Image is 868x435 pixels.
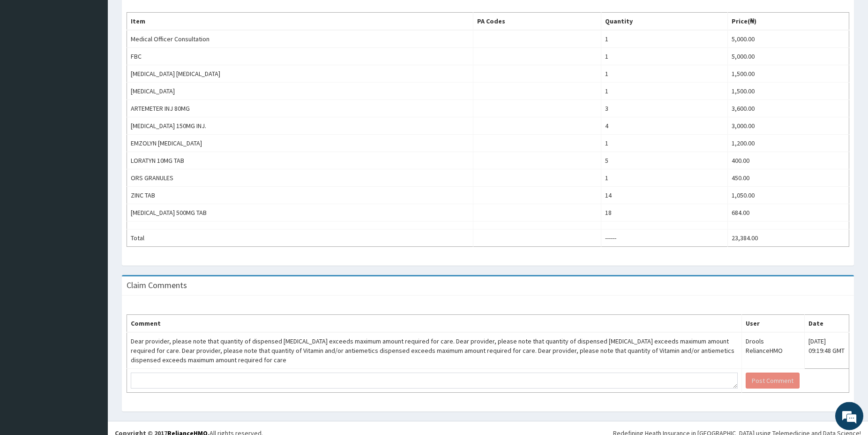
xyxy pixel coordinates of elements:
[127,13,473,31] th: Item
[601,187,727,204] td: 14
[727,83,849,100] td: 1,500.00
[601,65,727,83] td: 1
[127,187,473,204] td: ZINC TAB
[127,169,473,187] td: ORS GRANULES
[727,13,849,31] th: Price(₦)
[727,30,849,48] td: 5,000.00
[805,332,849,369] td: [DATE] 09:19:48 GMT
[742,315,805,333] th: User
[127,281,187,290] h3: Claim Comments
[127,30,473,48] td: Medical Officer Consultation
[601,229,727,247] td: ------
[601,152,727,169] td: 5
[601,30,727,48] td: 1
[601,100,727,117] td: 3
[727,169,849,187] td: 450.00
[127,117,473,135] td: [MEDICAL_DATA] 150MG INJ.
[601,13,727,31] th: Quantity
[727,48,849,65] td: 5,000.00
[127,100,473,117] td: ARTEMETER INJ 80MG
[727,65,849,83] td: 1,500.00
[601,169,727,187] td: 1
[601,117,727,135] td: 4
[127,83,473,100] td: [MEDICAL_DATA]
[727,100,849,117] td: 3,600.00
[127,229,473,247] td: Total
[601,204,727,221] td: 18
[601,48,727,65] td: 1
[727,117,849,135] td: 3,000.00
[746,373,800,389] button: Post Comment
[727,187,849,204] td: 1,050.00
[727,204,849,221] td: 684.00
[127,65,473,83] td: [MEDICAL_DATA] [MEDICAL_DATA]
[127,135,473,152] td: EMZOLYN [MEDICAL_DATA]
[727,229,849,247] td: 23,384.00
[473,13,601,31] th: PA Codes
[601,135,727,152] td: 1
[127,332,742,369] td: Dear provider, please note that quantity of dispensed [MEDICAL_DATA] exceeds maximum amount requi...
[742,332,805,369] td: Drools RelianceHMO
[805,315,849,333] th: Date
[127,315,742,333] th: Comment
[127,48,473,65] td: FBC
[601,83,727,100] td: 1
[127,204,473,221] td: [MEDICAL_DATA] 500MG TAB
[727,152,849,169] td: 400.00
[727,135,849,152] td: 1,200.00
[127,152,473,169] td: LORATYN 10MG TAB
